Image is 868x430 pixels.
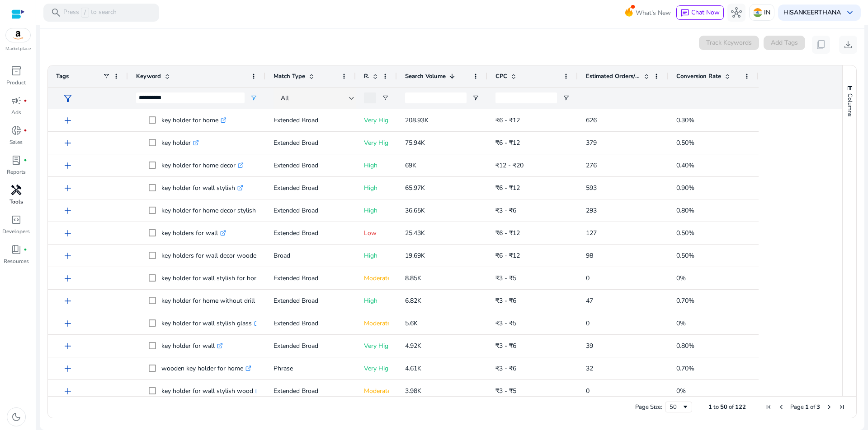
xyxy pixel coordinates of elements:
[274,156,348,175] p: Extended Broad
[136,92,245,103] input: Keyword Filter Input
[676,274,686,282] span: 0%
[62,183,73,194] span: add
[676,251,694,260] span: 0.50%
[405,387,421,395] span: 3.98K
[62,250,73,261] span: add
[729,403,734,411] span: of
[11,125,22,136] span: donut_small
[586,296,593,305] span: 47
[62,115,73,126] span: add
[713,403,719,411] span: to
[676,319,686,328] span: 0%
[62,386,73,397] span: add
[495,319,516,328] span: ₹3 - ₹5
[708,403,712,411] span: 1
[495,229,520,237] span: ₹6 - ₹12
[2,227,30,236] p: Developers
[161,156,244,175] p: key holder for home decor
[11,108,21,116] p: Ads
[4,257,29,265] p: Resources
[405,319,418,328] span: 5.6K
[495,296,516,305] span: ₹3 - ₹6
[676,72,721,80] span: Conversion Rate
[765,403,772,411] div: First Page
[364,269,389,287] p: Moderate
[676,342,694,350] span: 0.80%
[364,72,369,80] span: Relevance Score
[11,155,22,166] span: lab_profile
[11,244,22,255] span: book_4
[136,72,161,80] span: Keyword
[24,158,27,162] span: fiber_manual_record
[62,228,73,239] span: add
[274,134,348,152] p: Extended Broad
[472,94,479,102] button: Open Filter Menu
[161,246,268,265] p: key holders for wall decor wooden
[586,139,597,147] span: 379
[727,4,745,22] button: hub
[495,116,520,125] span: ₹6 - ₹12
[364,359,389,378] p: Very High
[676,116,694,125] span: 0.30%
[495,274,516,282] span: ₹3 - ₹5
[405,161,416,170] span: 69K
[62,296,73,306] span: add
[24,248,27,251] span: fiber_manual_record
[274,314,348,333] p: Extended Broad
[405,92,467,103] input: Search Volume Filter Input
[783,9,841,16] p: Hi
[676,229,694,237] span: 0.50%
[586,342,593,350] span: 39
[635,403,662,411] div: Page Size:
[844,7,855,18] span: keyboard_arrow_down
[843,39,854,50] span: download
[790,8,841,17] b: SANKEERTHANA
[495,206,516,215] span: ₹3 - ₹6
[274,179,348,197] p: Extended Broad
[161,201,264,220] p: key holder for home decor stylish
[62,363,73,374] span: add
[839,36,857,54] button: download
[764,5,770,20] p: IN
[405,251,425,260] span: 19.69K
[495,184,520,192] span: ₹6 - ₹12
[62,318,73,329] span: add
[586,274,590,282] span: 0
[405,139,425,147] span: 75.94K
[274,246,348,265] p: Broad
[250,94,257,102] button: Open Filter Menu
[62,205,73,216] span: add
[586,229,597,237] span: 127
[676,206,694,215] span: 0.80%
[364,156,389,175] p: High
[161,382,261,400] p: key holder for wall stylish wood
[676,364,694,373] span: 0.70%
[838,403,845,411] div: Last Page
[161,224,226,242] p: key holders for wall
[735,403,746,411] span: 122
[495,342,516,350] span: ₹3 - ₹6
[670,403,682,411] div: 50
[691,8,720,17] span: Chat Now
[161,291,263,310] p: key holder for home without drill
[11,185,22,195] span: handyman
[495,251,520,260] span: ₹6 - ₹12
[364,291,389,310] p: High
[495,161,524,170] span: ₹12 - ₹20
[161,359,251,378] p: wooden key holder for home
[676,5,724,20] button: chatChat Now
[161,134,199,152] p: key holder
[81,8,89,18] span: /
[405,184,425,192] span: 65.97K
[62,273,73,284] span: add
[161,314,260,333] p: key holder for wall stylish glass
[274,201,348,220] p: Extended Broad
[816,403,820,411] span: 3
[6,79,26,87] p: Product
[62,138,73,148] span: add
[562,94,570,102] button: Open Filter Menu
[826,403,833,411] div: Next Page
[586,72,640,80] span: Estimated Orders/Month
[161,337,223,355] p: key holder for wall
[405,116,429,125] span: 208.93K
